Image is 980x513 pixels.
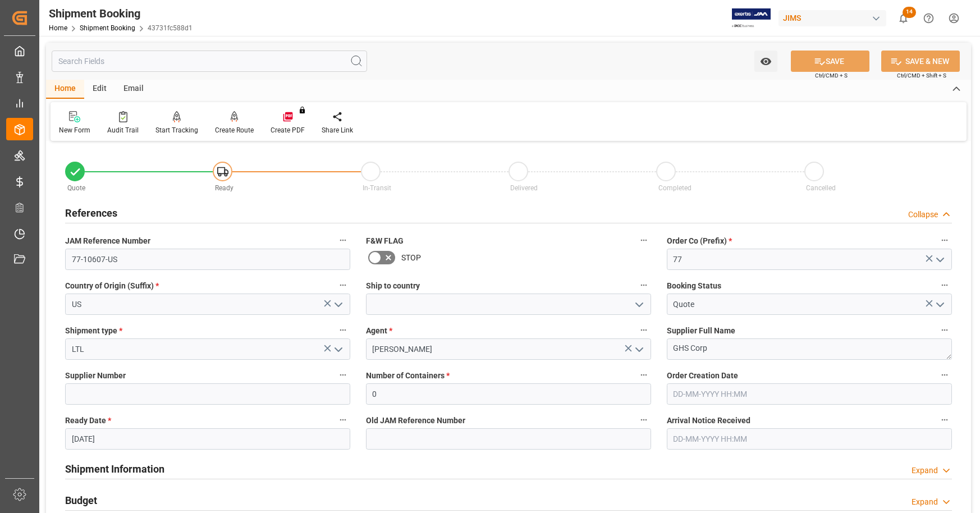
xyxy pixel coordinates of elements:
[937,323,952,337] button: Supplier Full Name
[732,8,771,28] img: Exertis%20JAM%20-%20Email%20Logo.jpg_1722504956.jpg
[336,278,350,292] button: Country of Origin (Suffix) *
[636,368,651,382] button: Number of Containers *
[667,428,952,450] input: DD-MM-YYYY HH:MM
[667,338,952,360] textarea: GHS Corp
[667,325,735,337] span: Supplier Full Name
[667,235,732,247] span: Order Co (Prefix)
[510,184,538,192] span: Delivered
[806,184,836,192] span: Cancelled
[322,125,353,135] div: Share Link
[912,496,938,508] div: Expand
[329,296,346,313] button: open menu
[931,251,947,268] button: open menu
[791,51,869,72] button: SAVE
[65,428,350,450] input: DD-MM-YYYY
[115,80,152,99] div: Email
[908,209,938,221] div: Collapse
[366,325,392,337] span: Agent
[937,368,952,382] button: Order Creation Date
[667,415,750,427] span: Arrival Notice Received
[891,6,916,31] button: show 14 new notifications
[107,125,139,135] div: Audit Trail
[65,415,111,427] span: Ready Date
[658,184,692,192] span: Completed
[667,370,738,382] span: Order Creation Date
[336,323,350,337] button: Shipment type *
[815,71,848,80] span: Ctrl/CMD + S
[49,5,193,22] div: Shipment Booking
[67,184,85,192] span: Quote
[59,125,90,135] div: New Form
[366,280,420,292] span: Ship to country
[630,341,647,358] button: open menu
[65,325,122,337] span: Shipment type
[630,296,647,313] button: open menu
[52,51,367,72] input: Search Fields
[881,51,960,72] button: SAVE & NEW
[65,205,117,221] h2: References
[401,252,421,264] span: STOP
[46,80,84,99] div: Home
[778,10,886,26] div: JIMS
[49,24,67,32] a: Home
[897,71,946,80] span: Ctrl/CMD + Shift + S
[80,24,135,32] a: Shipment Booking
[215,125,254,135] div: Create Route
[937,233,952,248] button: Order Co (Prefix) *
[366,235,404,247] span: F&W FLAG
[366,415,465,427] span: Old JAM Reference Number
[363,184,391,192] span: In-Transit
[65,294,350,315] input: Type to search/select
[215,184,233,192] span: Ready
[636,323,651,337] button: Agent *
[667,383,952,405] input: DD-MM-YYYY HH:MM
[636,278,651,292] button: Ship to country
[937,278,952,292] button: Booking Status
[937,413,952,427] button: Arrival Notice Received
[336,233,350,248] button: JAM Reference Number
[336,413,350,427] button: Ready Date *
[336,368,350,382] button: Supplier Number
[65,493,97,508] h2: Budget
[754,51,777,72] button: open menu
[667,280,721,292] span: Booking Status
[366,370,450,382] span: Number of Containers
[778,7,891,29] button: JIMS
[65,280,159,292] span: Country of Origin (Suffix)
[931,296,947,313] button: open menu
[155,125,198,135] div: Start Tracking
[636,233,651,248] button: F&W FLAG
[903,7,916,18] span: 14
[329,341,346,358] button: open menu
[912,465,938,477] div: Expand
[916,6,941,31] button: Help Center
[84,80,115,99] div: Edit
[65,370,126,382] span: Supplier Number
[65,235,150,247] span: JAM Reference Number
[636,413,651,427] button: Old JAM Reference Number
[65,461,164,477] h2: Shipment Information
